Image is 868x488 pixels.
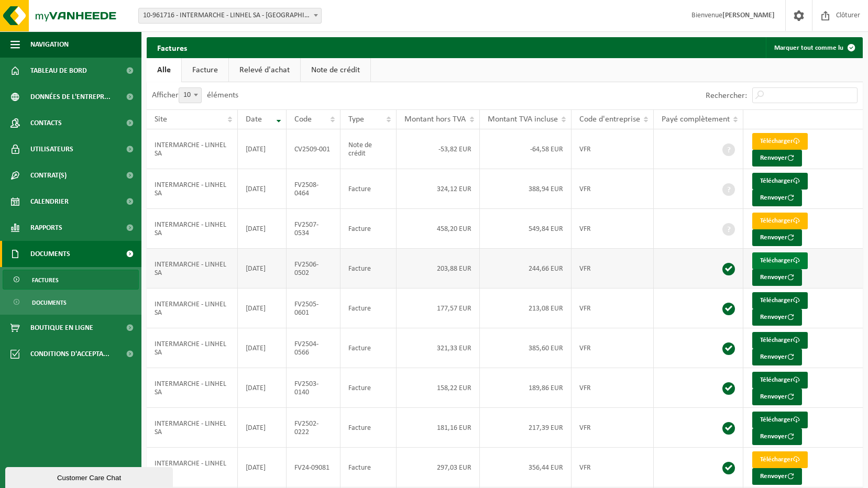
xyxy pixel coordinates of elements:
td: 549,84 EUR [480,209,572,249]
td: CV2509-001 [287,129,340,169]
a: Facture [182,58,228,82]
td: [DATE] [238,169,287,209]
td: Facture [340,368,397,408]
a: Alle [147,58,181,82]
span: Données de l'entrepr... [30,84,111,110]
td: Facture [340,249,397,289]
td: FV2502-0222 [287,408,340,448]
td: [DATE] [238,249,287,289]
button: Renvoyer [752,309,802,326]
td: FV2507-0534 [287,209,340,249]
td: VFR [572,368,654,408]
td: INTERMARCHE - LINHEL SA [147,249,238,289]
button: Marquer tout comme lu [766,37,862,58]
a: Relevé d'achat [229,58,300,82]
td: FV2508-0464 [287,169,340,209]
span: Code [294,115,312,124]
td: FV2503-0140 [287,368,340,408]
td: Facture [340,328,397,368]
td: VFR [572,328,654,368]
span: 10 [179,88,201,103]
span: 10 [179,87,202,103]
span: Tableau de bord [30,58,87,84]
button: Renvoyer [752,190,802,206]
button: Renvoyer [752,468,802,485]
td: 217,39 EUR [480,408,572,448]
td: FV24-09081 [287,448,340,487]
td: [DATE] [238,368,287,408]
a: Télécharger [752,173,808,190]
span: Navigation [30,31,69,58]
td: VFR [572,209,654,249]
span: Date [246,115,262,124]
td: 158,22 EUR [397,368,480,408]
td: 385,60 EUR [480,328,572,368]
td: VFR [572,408,654,448]
td: VFR [572,448,654,487]
td: 203,88 EUR [397,249,480,289]
span: Montant hors TVA [404,115,466,124]
td: FV2504-0566 [287,328,340,368]
td: INTERMARCHE - LINHEL SA [147,328,238,368]
td: Facture [340,209,397,249]
span: Conditions d'accepta... [30,341,109,367]
a: Note de crédit [301,58,370,82]
td: VFR [572,169,654,209]
td: 181,16 EUR [397,408,480,448]
span: Type [348,115,364,124]
td: INTERMARCHE - LINHEL SA [147,368,238,408]
a: Télécharger [752,412,808,428]
td: 388,94 EUR [480,169,572,209]
a: Factures [3,270,139,290]
a: Télécharger [752,372,808,389]
span: Contrat(s) [30,162,67,188]
span: Utilisateurs [30,136,73,162]
span: 10-961716 - INTERMARCHE - LINHEL SA - GOUZEAUCOURT [139,8,321,23]
td: Facture [340,289,397,328]
td: Note de crédit [340,129,397,169]
a: Télécharger [752,292,808,309]
td: [DATE] [238,129,287,169]
td: 324,12 EUR [397,169,480,209]
td: INTERMARCHE - LINHEL SA [147,448,238,487]
td: 297,03 EUR [397,448,480,487]
td: 244,66 EUR [480,249,572,289]
strong: [PERSON_NAME] [722,12,775,19]
a: Télécharger [752,451,808,468]
iframe: chat widget [5,465,175,488]
label: Afficher éléments [152,91,238,99]
span: Montant TVA incluse [488,115,558,124]
td: 189,86 EUR [480,368,572,408]
td: Facture [340,408,397,448]
span: Documents [32,293,67,313]
button: Renvoyer [752,150,802,167]
td: VFR [572,129,654,169]
a: Télécharger [752,252,808,269]
td: INTERMARCHE - LINHEL SA [147,169,238,209]
td: 458,20 EUR [397,209,480,249]
td: FV2505-0601 [287,289,340,328]
td: 213,08 EUR [480,289,572,328]
label: Rechercher: [706,92,747,100]
td: [DATE] [238,289,287,328]
span: 10-961716 - INTERMARCHE - LINHEL SA - GOUZEAUCOURT [138,8,322,24]
td: -64,58 EUR [480,129,572,169]
a: Télécharger [752,213,808,229]
button: Renvoyer [752,428,802,445]
td: 177,57 EUR [397,289,480,328]
td: [DATE] [238,448,287,487]
h2: Factures [147,37,197,58]
td: [DATE] [238,209,287,249]
td: FV2506-0502 [287,249,340,289]
button: Renvoyer [752,349,802,365]
a: Télécharger [752,332,808,349]
span: Code d'entreprise [579,115,640,124]
span: Calendrier [30,188,69,215]
span: Boutique en ligne [30,315,93,341]
span: Documents [30,241,70,267]
td: Facture [340,448,397,487]
td: VFR [572,249,654,289]
td: INTERMARCHE - LINHEL SA [147,209,238,249]
span: Rapports [30,215,62,241]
